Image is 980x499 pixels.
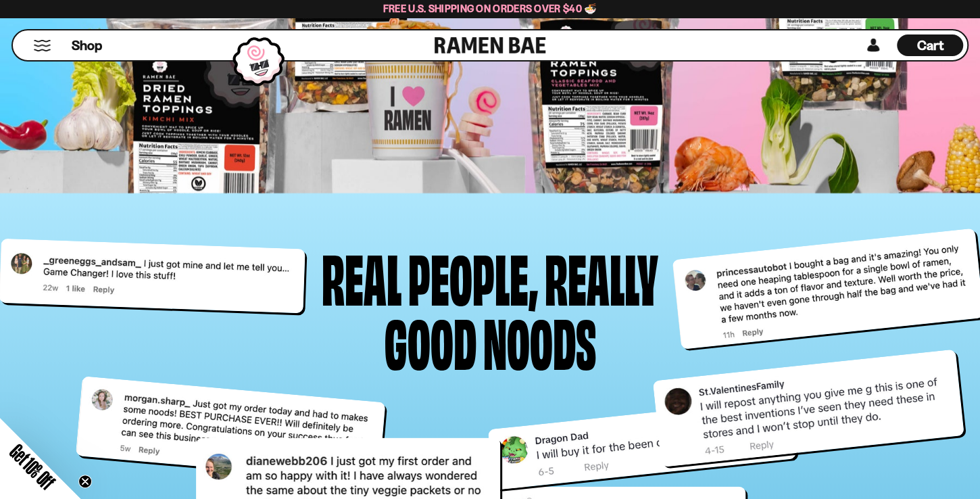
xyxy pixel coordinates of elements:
div: Really [545,243,658,308]
div: good [384,308,476,372]
div: people, [408,243,538,308]
span: Free U.S. Shipping on Orders over $40 🍜 [383,2,597,15]
span: Get 10% Off [6,440,59,493]
span: Cart [917,37,944,53]
div: noods [483,308,595,372]
button: Close teaser [78,475,92,488]
div: Real [322,243,401,308]
a: Shop [72,34,102,56]
span: Shop [72,37,102,55]
div: Cart [897,30,963,60]
button: Mobile Menu Trigger [33,40,51,51]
